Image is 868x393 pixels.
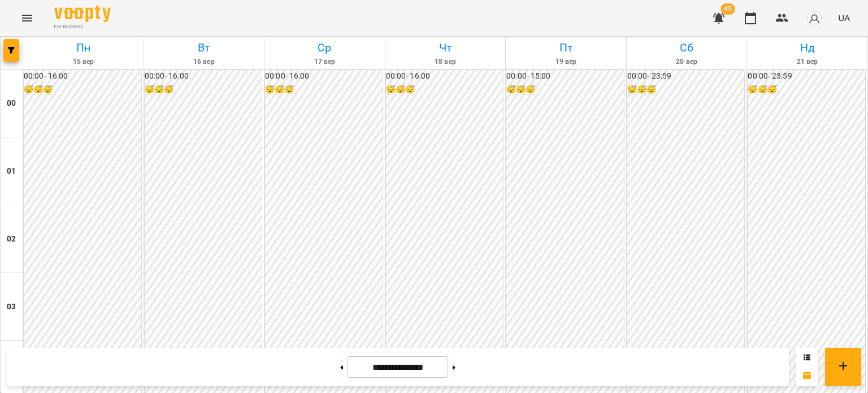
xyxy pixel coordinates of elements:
[806,10,822,26] img: avatar_s.png
[628,57,745,67] h6: 20 вер
[748,70,865,83] h6: 00:00 - 23:59
[54,6,111,22] img: Voopty Logo
[627,70,745,83] h6: 00:00 - 23:59
[838,12,850,24] span: UA
[628,39,745,57] h6: Сб
[506,84,624,96] h6: 😴😴😴
[7,233,16,245] h6: 02
[507,39,624,57] h6: Пт
[265,84,383,96] h6: 😴😴😴
[54,23,111,31] span: For Business
[145,84,262,96] h6: 😴😴😴
[14,5,41,32] button: Menu
[146,57,263,67] h6: 16 вер
[721,3,735,15] span: 45
[266,39,383,57] h6: Ср
[7,301,16,313] h6: 03
[24,70,141,83] h6: 00:00 - 16:00
[25,57,142,67] h6: 15 вер
[146,39,263,57] h6: Вт
[749,39,866,57] h6: Нд
[749,57,866,67] h6: 21 вер
[266,57,383,67] h6: 17 вер
[834,7,854,28] button: UA
[7,165,16,178] h6: 01
[387,39,504,57] h6: Чт
[387,57,504,67] h6: 18 вер
[24,84,141,96] h6: 😴😴😴
[145,70,262,83] h6: 00:00 - 16:00
[386,70,504,83] h6: 00:00 - 16:00
[25,39,142,57] h6: Пн
[506,70,624,83] h6: 00:00 - 15:00
[627,84,745,96] h6: 😴😴😴
[386,84,504,96] h6: 😴😴😴
[748,84,865,96] h6: 😴😴😴
[7,97,16,110] h6: 00
[265,70,383,83] h6: 00:00 - 16:00
[507,57,624,67] h6: 19 вер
